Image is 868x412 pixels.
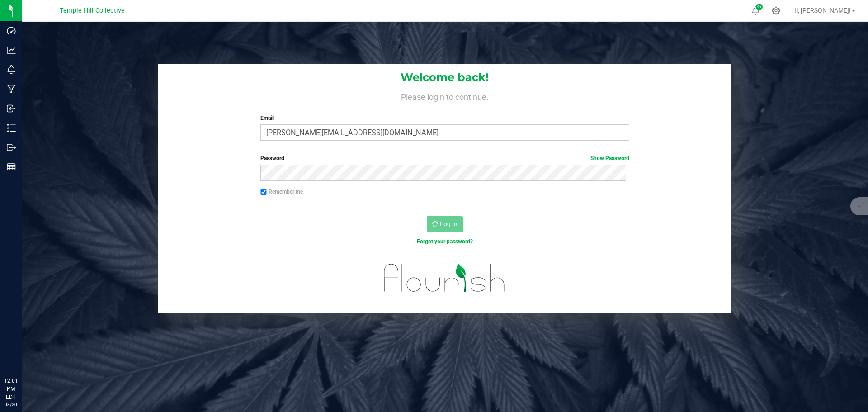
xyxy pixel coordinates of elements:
[770,6,782,15] div: Manage settings
[260,155,284,161] span: Password
[7,143,16,152] inline-svg: Outbound
[7,123,16,133] inline-svg: Inventory
[260,114,629,122] label: Email
[792,7,851,14] span: Hi, [PERSON_NAME]!
[757,5,761,9] span: 9+
[417,238,473,245] a: Forgot your password?
[260,188,303,196] label: Remember me
[7,65,16,74] inline-svg: Monitoring
[427,216,463,232] button: Log In
[7,46,16,55] inline-svg: Analytics
[590,155,629,161] a: Show Password
[4,377,18,401] p: 12:01 PM EDT
[7,104,16,113] inline-svg: Inbound
[7,85,16,94] inline-svg: Manufacturing
[4,401,18,408] p: 08/20
[440,220,458,227] span: Log In
[60,7,125,14] span: Temple Hill Collective
[7,162,16,171] inline-svg: Reports
[373,255,516,301] img: flourish_logo.svg
[260,189,267,195] input: Remember me
[158,90,731,101] h4: Please login to continue.
[7,26,16,35] inline-svg: Dashboard
[158,71,731,83] h1: Welcome back!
